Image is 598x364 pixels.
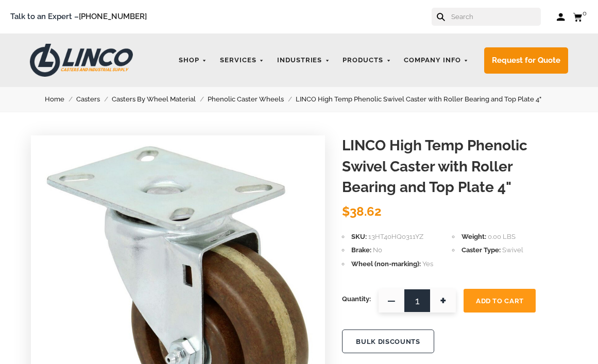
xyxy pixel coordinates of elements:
[422,260,433,268] span: Yes
[464,289,536,313] button: Add To Cart
[342,135,567,198] h1: LINCO High Temp Phenolic Swivel Caster with Roller Bearing and Top Plate 4"
[342,204,382,219] span: $38.62
[502,246,523,254] span: Swivel
[488,233,516,240] span: 0.00 LBS
[342,289,371,309] span: Quantity
[476,297,524,305] span: Add To Cart
[462,246,501,254] span: Caster Type
[112,94,208,105] a: Casters By Wheel Material
[373,246,382,254] span: No
[351,233,367,240] span: SKU
[296,94,553,105] a: LINCO High Temp Phenolic Swivel Caster with Roller Bearing and Top Plate 4"
[45,94,76,105] a: Home
[583,9,587,17] span: 0
[208,94,296,105] a: Phenolic Caster Wheels
[351,246,371,254] span: Brake
[368,233,423,240] span: 13HT40HQ0311YZ
[342,330,434,353] button: BULK DISCOUNTS
[399,50,474,71] a: Company Info
[174,50,212,71] a: Shop
[484,47,568,74] a: Request for Quote
[79,12,147,21] a: [PHONE_NUMBER]
[337,50,396,71] a: Products
[573,10,588,23] a: 0
[215,50,269,71] a: Services
[430,289,456,313] span: +
[379,289,404,313] span: —
[450,8,541,26] input: Search
[76,94,112,105] a: Casters
[462,233,486,240] span: Weight
[556,12,565,22] a: Log in
[272,50,335,71] a: Industries
[351,260,421,268] span: Wheel (non-marking)
[10,10,147,23] span: Talk to an Expert –
[30,44,133,77] img: LINCO CASTERS & INDUSTRIAL SUPPLY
